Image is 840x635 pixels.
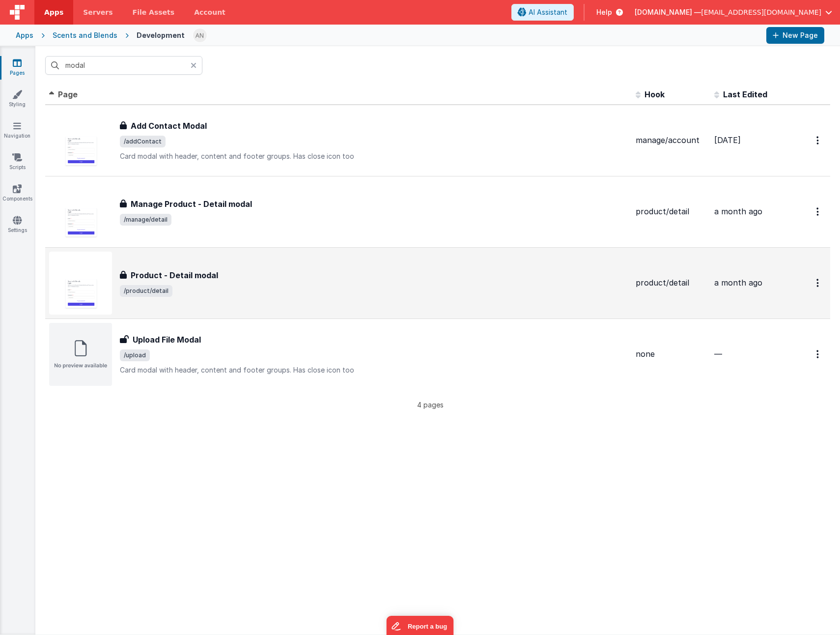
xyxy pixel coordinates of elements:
div: Scents and Blends [53,30,117,40]
span: [DATE] [714,135,741,145]
img: 1ed2b4006576416bae4b007ab5b07290 [193,29,207,42]
button: [DOMAIN_NAME] — [EMAIL_ADDRESS][DOMAIN_NAME] [635,7,832,17]
button: New Page [766,27,824,44]
span: Servers [83,7,112,17]
span: Apps [44,7,63,17]
span: Last Edited [723,89,767,99]
div: Apps [16,30,33,40]
span: — [714,349,722,359]
button: Options [811,130,826,150]
div: Development [137,30,185,40]
h3: Manage Product - Detail modal [131,198,252,210]
div: product/detail [636,277,706,289]
p: Card modal with header, content and footer groups. Has close icon too [120,151,628,161]
span: a month ago [714,206,762,216]
span: AI Assistant [529,7,567,17]
div: none [636,348,706,360]
p: 4 pages [45,400,815,410]
button: Options [811,202,826,222]
span: [DOMAIN_NAME] — [635,7,701,17]
span: /product/detail [120,285,172,297]
span: Hook [644,89,665,99]
span: Page [58,89,78,99]
span: File Assets [133,7,175,17]
button: Options [811,344,826,364]
span: /upload [120,349,150,361]
h3: Upload File Modal [133,334,201,346]
span: /manage/detail [120,214,171,226]
h3: Add Contact Modal [131,120,207,132]
span: a month ago [714,278,762,288]
div: product/detail [636,206,706,217]
span: Help [596,7,612,17]
input: Search pages, id's ... [45,56,202,75]
div: manage/account [636,135,706,146]
span: [EMAIL_ADDRESS][DOMAIN_NAME] [701,7,821,17]
h3: Product - Detail modal [131,269,218,281]
span: /addContact [120,136,166,147]
button: Options [811,273,826,293]
button: AI Assistant [511,4,574,21]
p: Card modal with header, content and footer groups. Has close icon too [120,365,628,375]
